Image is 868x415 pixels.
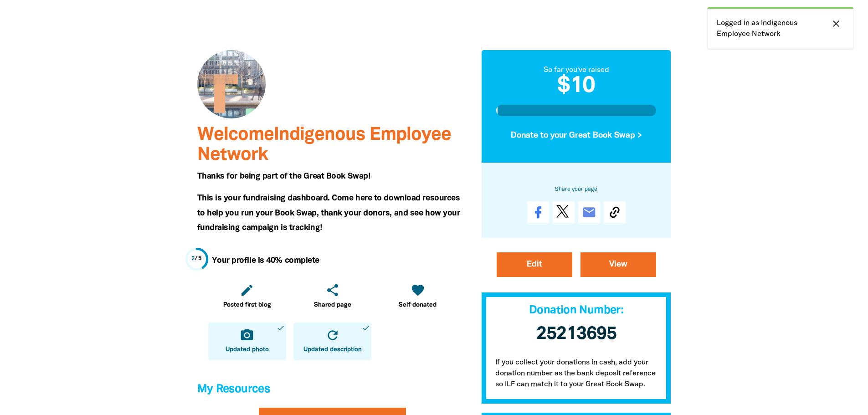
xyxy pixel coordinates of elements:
h6: Share your page [496,184,657,194]
button: Donate to your Great Book Swap > [496,123,657,148]
i: done [362,324,370,332]
div: Logged in as Indigenous Employee Network [708,7,853,49]
i: close [831,18,842,29]
span: Donation Number: [529,305,623,316]
span: My Resources [197,384,270,395]
strong: Your profile is 40% complete [212,257,319,264]
span: Self donated [399,301,437,310]
button: Copy Link [604,201,626,223]
i: camera_alt [240,328,254,343]
h2: $10 [496,76,657,97]
span: Shared page [314,301,351,310]
span: 25213695 [536,326,616,343]
a: Edit [497,252,572,277]
span: This is your fundraising dashboard. Come here to download resources to help you run your Book Swa... [197,195,460,231]
a: Post [553,201,575,223]
span: Posted first blog [223,301,271,310]
span: Updated photo [226,345,269,354]
p: If you collect your donations in cash, add your donation number as the bank deposit reference so ... [482,348,671,404]
a: Share [527,201,549,223]
a: refreshUpdated descriptiondone [293,323,371,360]
a: shareShared page [293,277,371,315]
div: / 5 [191,255,202,263]
i: done [277,324,285,332]
span: Updated description [303,345,362,354]
a: View [580,252,656,277]
span: 2 [191,256,195,261]
i: share [325,283,340,297]
a: email [578,201,600,223]
i: email [582,205,596,220]
div: So far you've raised [496,65,657,76]
span: Thanks for being part of the Great Book Swap! [197,173,370,180]
a: editPosted first blog [208,277,286,315]
i: refresh [325,328,340,343]
i: edit [240,283,254,297]
span: Welcome Indigenous Employee Network [197,127,451,164]
button: close [828,18,844,30]
i: favorite [411,283,425,297]
a: camera_altUpdated photodone [208,323,286,360]
a: favoriteSelf donated [379,277,457,315]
